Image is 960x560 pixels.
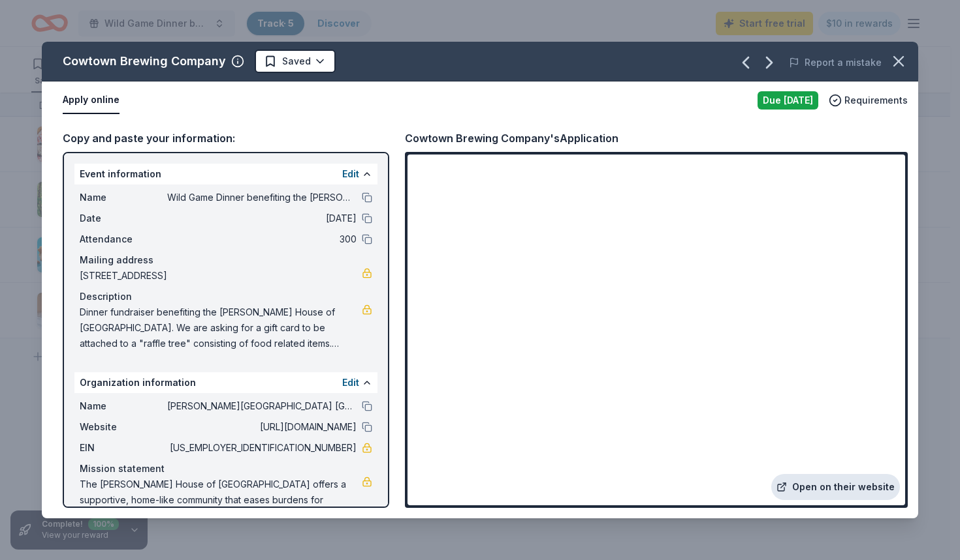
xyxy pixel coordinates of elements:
[789,55,882,70] button: Report a mistake
[63,130,389,147] div: Copy and paste your information:
[80,190,167,205] span: Name
[167,211,357,226] span: [DATE]
[342,166,359,182] button: Edit
[80,268,362,284] span: [STREET_ADDRESS]
[167,440,357,456] span: [US_EMPLOYER_IDENTIFICATION_NUMBER]
[74,164,377,184] div: Event information
[405,130,618,147] div: Cowtown Brewing Company's Application
[167,398,357,414] span: [PERSON_NAME][GEOGRAPHIC_DATA] [GEOGRAPHIC_DATA]
[80,289,372,304] div: Description
[80,461,372,477] div: Mission statement
[74,372,377,393] div: Organization information
[758,91,818,110] div: Due [DATE]
[63,87,120,114] button: Apply online
[80,211,167,226] span: Date
[167,419,357,435] span: [URL][DOMAIN_NAME]
[80,252,372,268] div: Mailing address
[80,440,167,456] span: EIN
[282,53,311,69] span: Saved
[167,190,357,205] span: Wild Game Dinner benefiting the [PERSON_NAME] House of [GEOGRAPHIC_DATA]
[80,398,167,414] span: Name
[80,304,362,351] span: Dinner fundraiser benefiting the [PERSON_NAME] House of [GEOGRAPHIC_DATA]. We are asking for a gi...
[80,419,167,435] span: Website
[63,51,226,72] div: Cowtown Brewing Company
[844,93,908,108] span: Requirements
[80,477,362,523] span: The [PERSON_NAME] House of [GEOGRAPHIC_DATA] offers a supportive, home-like community that eases ...
[255,50,336,73] button: Saved
[829,93,908,108] button: Requirements
[771,474,900,500] a: Open on their website
[342,375,359,391] button: Edit
[80,231,167,247] span: Attendance
[167,231,357,247] span: 300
